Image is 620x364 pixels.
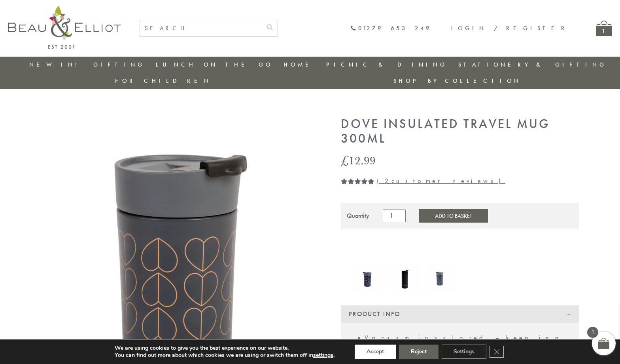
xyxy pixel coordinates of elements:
input: SEARCH [140,20,262,36]
bdi: 12.99 [341,152,376,168]
button: Settings [442,345,486,359]
button: Accept [355,345,396,359]
input: Product quantity [383,210,406,222]
a: 1 [596,21,612,36]
div: Rated 5.00 out of 5 [341,178,375,184]
p: We are using cookies to give you the best experience on our website. [115,345,335,352]
h1: Dove Insulated Travel Mug 300ml [341,117,579,146]
button: settings [313,352,333,359]
img: Manhattan Stainless Steel Drinks Bottle [390,263,419,292]
a: For Children [115,77,211,85]
a: Home [284,61,315,69]
a: Lunch On The Go [156,61,273,69]
img: logo [8,6,121,49]
a: Stationery & Gifting [458,61,607,69]
button: Reject [399,345,439,359]
li: Vacuum insulated – keeping drinks hot. [365,333,571,352]
span: 2 [341,178,344,194]
iframe: Secure express checkout frame [460,233,580,252]
div: Quantity [347,212,369,219]
div: Product Info [341,305,579,323]
a: Shop by collection [393,77,521,85]
a: 01279 653 249 [350,25,431,32]
span: Rated out of 5 based on customer ratings [341,178,375,213]
a: Confetti Insulated Travel Mug 350ml [353,263,382,293]
a: Login / Register [451,24,568,32]
a: Manhattan Stainless Steel Drinks Bottle [390,263,419,293]
a: Gifting [93,61,145,69]
p: You can find out more about which cookies we are using or switch them off in . [115,352,335,359]
a: Navy Vacuum Insulated Travel Mug 300ml [427,264,456,292]
span: £ [341,152,349,168]
span: 2 [385,177,391,185]
button: Close GDPR Cookie Banner [490,346,504,358]
a: Picnic & Dining [326,61,447,69]
iframe: Secure express checkout frame [339,233,459,252]
img: Confetti Insulated Travel Mug 350ml [353,263,382,292]
a: (2customer reviews) [377,177,505,185]
span: 1 [587,327,598,338]
button: Add to Basket [419,209,488,223]
a: New in! [29,61,82,69]
img: Navy Vacuum Insulated Travel Mug 300ml [427,264,456,290]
